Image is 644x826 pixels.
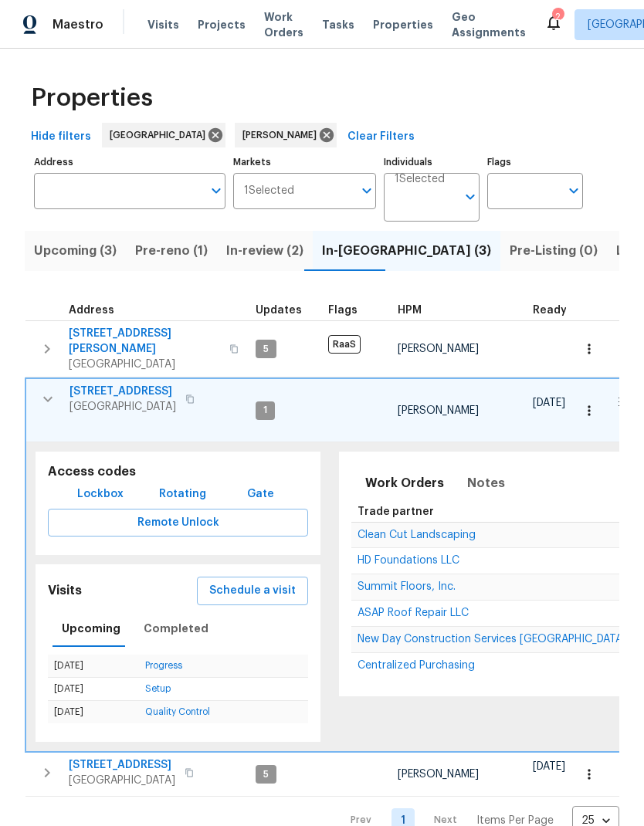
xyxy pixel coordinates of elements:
[256,305,302,316] span: Updates
[257,404,273,417] span: 1
[60,513,296,533] span: Remote Unlock
[71,480,130,509] button: Lockbox
[48,701,139,724] td: [DATE]
[62,619,120,638] span: Upcoming
[48,464,308,480] h5: Access codes
[358,530,476,540] span: Clean Cut Landscaping
[552,9,563,25] div: 2
[198,17,246,32] span: Projects
[242,127,323,143] span: [PERSON_NAME]
[69,773,175,788] span: [GEOGRAPHIC_DATA]
[197,577,308,605] button: Schedule a visit
[69,326,220,357] span: [STREET_ADDRESS][PERSON_NAME]
[358,556,459,565] a: HD Foundations LLC
[205,180,227,201] button: Open
[322,19,354,30] span: Tasks
[69,384,176,399] span: [STREET_ADDRESS]
[53,17,103,32] span: Maestro
[358,608,469,618] span: ASAP Roof Repair LLC
[77,485,124,504] span: Lockbox
[347,127,415,147] span: Clear Filters
[358,581,456,592] span: Summit Floors, Inc.
[384,157,480,167] label: Individuals
[358,506,434,517] span: Trade partner
[322,240,491,262] span: In-[GEOGRAPHIC_DATA] (3)
[467,472,505,494] span: Notes
[358,634,626,645] span: New Day Construction Services [GEOGRAPHIC_DATA]
[358,660,475,671] span: Centralized Purchasing
[257,768,275,781] span: 5
[31,90,153,106] span: Properties
[264,9,303,40] span: Work Orders
[159,485,206,504] span: Rotating
[358,635,626,644] a: New Day Construction Services [GEOGRAPHIC_DATA]
[209,581,296,601] span: Schedule a visit
[153,480,212,509] button: Rotating
[358,608,469,618] a: ASAP Roof Repair LLC
[69,399,176,415] span: [GEOGRAPHIC_DATA]
[69,305,114,316] span: Address
[398,769,479,780] span: [PERSON_NAME]
[510,240,598,262] span: Pre-Listing (0)
[533,398,565,408] span: [DATE]
[110,127,212,143] span: [GEOGRAPHIC_DATA]
[356,180,378,201] button: Open
[69,757,175,773] span: [STREET_ADDRESS]
[34,240,117,262] span: Upcoming (3)
[102,123,225,147] div: [GEOGRAPHIC_DATA]
[533,761,565,772] span: [DATE]
[48,583,82,599] h5: Visits
[48,678,139,701] td: [DATE]
[328,305,358,316] span: Flags
[398,305,422,316] span: HPM
[487,157,583,167] label: Flags
[358,530,476,540] a: Clean Cut Landscaping
[452,9,526,40] span: Geo Assignments
[135,240,208,262] span: Pre-reno (1)
[459,186,481,208] button: Open
[373,17,433,32] span: Properties
[25,123,97,151] button: Hide filters
[398,405,479,416] span: [PERSON_NAME]
[563,180,585,201] button: Open
[48,509,308,537] button: Remote Unlock
[533,305,581,316] div: Earliest renovation start date (first business day after COE or Checkout)
[242,485,279,504] span: Gate
[48,655,139,678] td: [DATE]
[398,344,479,354] span: [PERSON_NAME]
[145,707,210,716] a: Quality Control
[341,123,421,151] button: Clear Filters
[69,357,220,372] span: [GEOGRAPHIC_DATA]
[395,173,445,186] span: 1 Selected
[328,335,361,354] span: RaaS
[226,240,303,262] span: In-review (2)
[34,157,225,167] label: Address
[144,619,208,638] span: Completed
[145,661,182,670] a: Progress
[365,472,444,494] span: Work Orders
[358,582,456,591] a: Summit Floors, Inc.
[235,123,337,147] div: [PERSON_NAME]
[236,480,285,509] button: Gate
[358,555,459,566] span: HD Foundations LLC
[533,305,567,316] span: Ready
[31,127,91,147] span: Hide filters
[244,184,294,198] span: 1 Selected
[147,17,179,32] span: Visits
[358,661,475,670] a: Centralized Purchasing
[145,684,171,693] a: Setup
[233,157,377,167] label: Markets
[257,343,275,356] span: 5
